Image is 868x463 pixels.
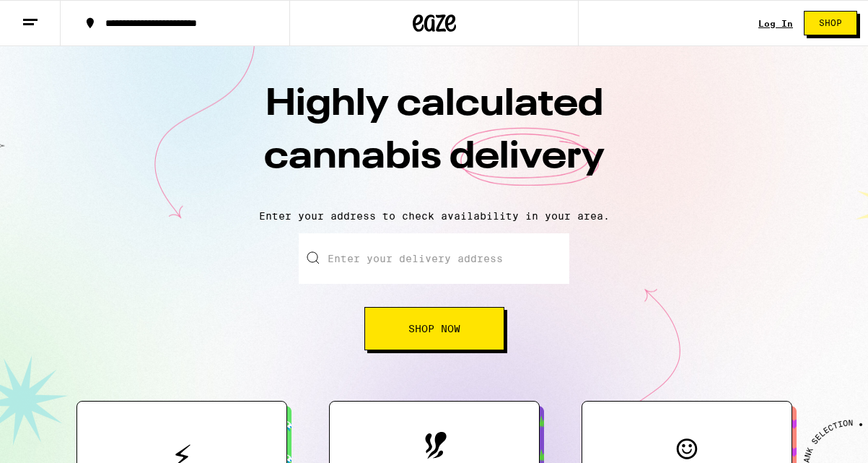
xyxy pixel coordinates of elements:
[758,19,793,28] a: Log In
[182,79,687,199] h1: Highly calculated cannabis delivery
[793,11,868,35] a: Shop
[408,324,460,334] span: Shop Now
[804,11,857,35] button: Shop
[299,233,569,284] input: Enter your delivery address
[819,19,842,27] span: Shop
[14,210,854,222] p: Enter your address to check availability in your area.
[364,307,504,350] button: Shop Now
